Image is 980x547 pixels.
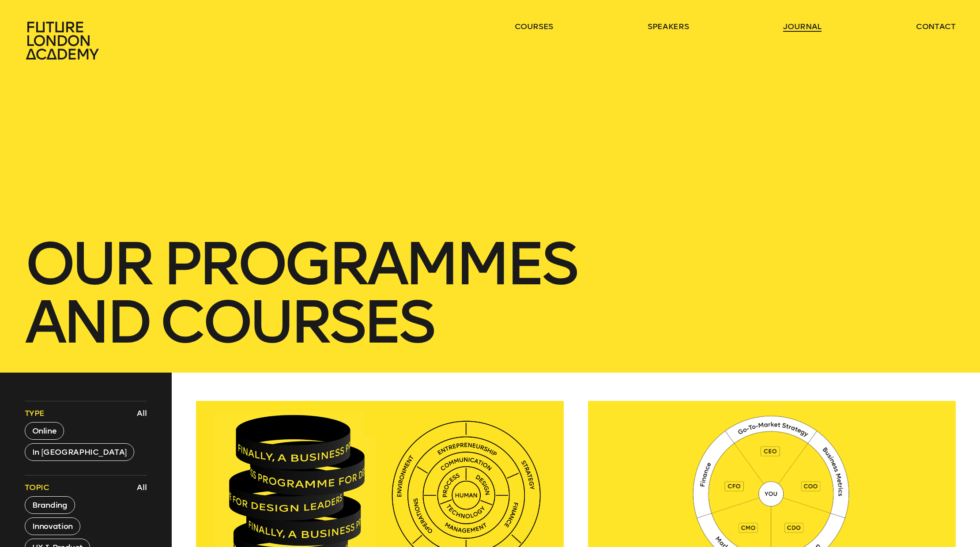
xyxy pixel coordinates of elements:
a: speakers [648,21,689,32]
button: All [135,480,149,495]
span: Topic [25,482,49,493]
button: All [135,406,149,421]
a: contact [916,21,956,32]
a: journal [783,21,822,32]
button: In [GEOGRAPHIC_DATA] [25,443,135,461]
a: courses [515,21,554,32]
span: Type [25,408,45,419]
button: Innovation [25,517,80,535]
button: Branding [25,496,75,514]
h1: our Programmes and courses [25,235,956,351]
button: Online [25,422,64,440]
